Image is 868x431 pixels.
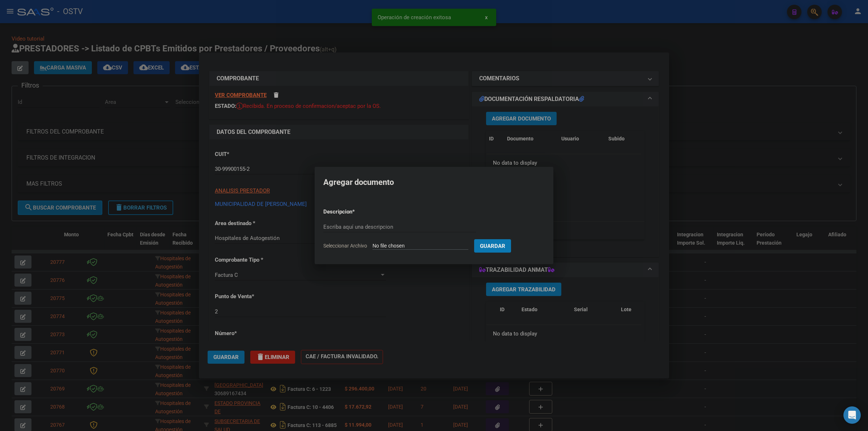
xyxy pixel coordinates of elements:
[323,243,367,249] span: Seleccionar Archivo
[474,239,511,253] button: Guardar
[323,208,390,216] p: Descripcion
[843,406,861,424] div: Open Intercom Messenger
[480,243,505,249] span: Guardar
[323,176,545,189] h2: Agregar documento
